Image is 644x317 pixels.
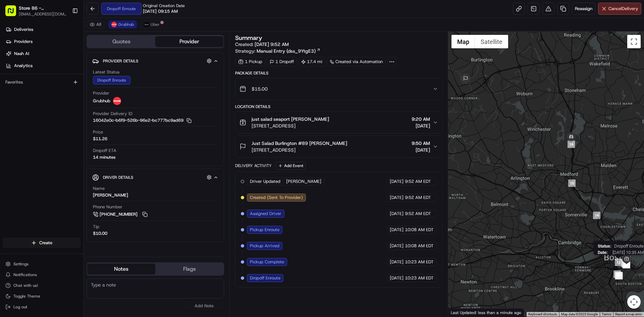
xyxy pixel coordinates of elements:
[93,224,99,230] span: Tip
[111,22,117,27] img: 5e692f75ce7d37001a5d71f1
[13,150,51,157] span: Knowledge Base
[87,36,155,47] button: Quotes
[390,178,404,184] span: [DATE]
[412,147,430,153] span: [DATE]
[13,122,19,128] img: 1736555255976-a54dd68f-1ca7-489b-9aae-adbdc363a1c4
[235,78,442,100] button: $15.00
[39,240,52,246] span: Create
[390,243,404,249] span: [DATE]
[93,111,132,117] span: Provider Delivery ID
[610,250,643,255] span: [DATE] 10:35 AM
[614,244,643,249] span: Dropoff Enroute
[3,302,81,312] button: Log out
[235,57,265,66] div: 1 Pickup
[3,77,81,88] div: Favorites
[141,20,163,29] button: Uber
[3,259,81,269] button: Settings
[113,97,121,105] img: 5e692f75ce7d37001a5d71f1
[615,272,623,279] div: 10
[235,35,262,41] h3: Summary
[144,22,149,27] img: uber-new-logo.jpeg
[92,55,218,66] button: Provider Details
[14,39,33,45] span: Providers
[597,244,611,249] span: Status :
[615,272,622,279] div: 8
[390,259,404,265] span: [DATE]
[54,122,68,127] span: [DATE]
[19,5,68,11] button: Store 86 - [GEOGRAPHIC_DATA] ([GEOGRAPHIC_DATA]) (Just Salad)
[114,66,122,74] button: Start new chat
[93,211,149,218] a: [PHONE_NUMBER]
[3,3,69,19] button: Store 86 - [GEOGRAPHIC_DATA] ([GEOGRAPHIC_DATA]) (Just Salad)[EMAIL_ADDRESS][DOMAIN_NAME]
[7,64,19,76] img: 1736555255976-a54dd68f-1ca7-489b-9aae-adbdc363a1c4
[450,308,472,317] a: Open this area in Google Maps (opens a new window)
[405,243,434,249] span: 10:08 AM EDT
[255,41,289,47] span: [DATE] 9:52 AM
[151,22,160,27] span: Uber
[450,308,472,317] img: Google
[286,178,321,184] span: [PERSON_NAME]
[3,281,81,290] button: Chat with us!
[615,312,642,316] a: Report a map error
[57,151,62,156] div: 💻
[252,140,347,147] span: Just Salad Burlington #89 [PERSON_NAME]
[100,211,138,217] span: [PHONE_NUMBER]
[390,211,404,217] span: [DATE]
[143,3,185,8] span: Original Creation Date
[14,63,33,69] span: Analytics
[250,275,280,281] span: Dropoff Enroute
[14,64,26,76] img: 1755196953914-cd9d9cba-b7f7-46ee-b6f5-75ff69acacf5
[30,71,92,76] div: We're available if you need us!
[405,275,434,281] span: 10:23 AM EDT
[143,8,178,14] span: [DATE] 09:15 AM
[405,178,431,184] span: 9:52 AM EDT
[298,57,325,66] div: 17.4 mi
[93,136,107,142] span: $11.26
[63,150,108,157] span: API Documentation
[7,116,17,126] img: Regen Pajulas
[327,57,386,66] div: Created via Automation
[572,3,595,15] button: Reassign
[593,212,600,219] div: 14
[250,227,279,233] span: Pickup Enroute
[235,136,442,157] button: Just Salad Burlington #89 [PERSON_NAME][STREET_ADDRESS]9:50 AM[DATE]
[104,86,122,94] button: See all
[250,178,280,184] span: Driver Updated
[93,204,122,210] span: Phone Number
[623,261,630,268] div: 6
[575,6,592,12] span: Reassign
[93,230,107,236] div: $10.00
[412,122,430,129] span: [DATE]
[118,22,134,27] span: Grubhub
[4,147,54,159] a: 📗Knowledge Base
[250,195,303,201] span: Created (Sent To Provider)
[561,312,598,316] span: Map data ©2025 Google
[252,147,347,153] span: [STREET_ADDRESS]
[13,294,40,299] span: Toggle Theme
[568,141,575,148] div: 16
[390,227,404,233] span: [DATE]
[3,292,81,301] button: Toggle Theme
[21,122,49,127] span: Regen Pajulas
[7,27,122,38] p: Welcome 👋
[54,147,110,159] a: 💻API Documentation
[3,36,84,47] a: Providers
[13,272,37,277] span: Notifications
[250,211,281,217] span: Assigned Driver
[267,57,297,66] div: 1 Dropoff
[252,116,329,122] span: just salad seaport [PERSON_NAME]
[405,211,431,217] span: 9:52 AM EDT
[93,192,128,198] div: [PERSON_NAME]
[93,117,192,123] button: 16042e0c-b6f9-526b-96e2-bc777bc9ad69
[597,250,607,255] span: Date :
[568,179,576,187] div: 15
[17,43,111,50] input: Clear
[627,295,641,309] button: Map camera controls
[14,27,33,33] span: Deliveries
[108,20,137,29] button: Grubhub
[257,48,321,54] a: Manual Entry (dss_9YtgE3)
[598,3,641,15] button: CancelDelivery
[235,112,442,133] button: just salad seaport [PERSON_NAME][STREET_ADDRESS]9:20 AM[DATE]
[93,98,110,104] span: Grubhub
